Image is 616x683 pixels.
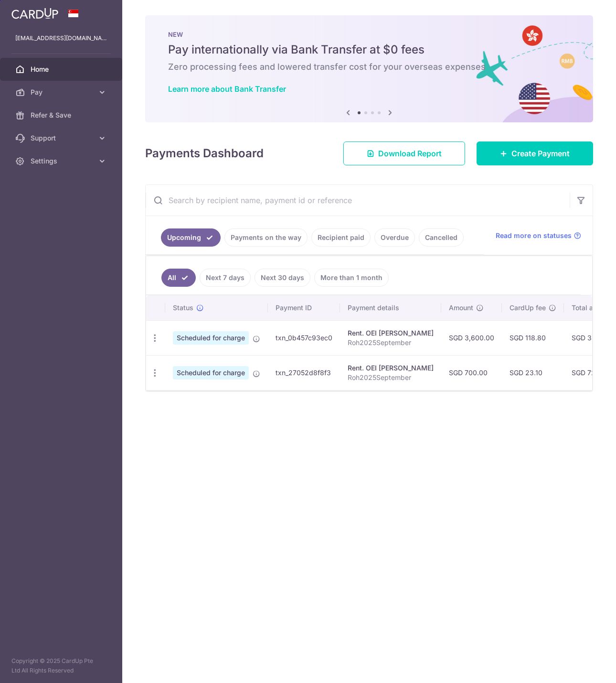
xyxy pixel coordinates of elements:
a: Overdue [374,228,415,247]
p: Roh2025September [348,338,434,347]
span: Amount [449,303,473,313]
span: Support [31,133,94,143]
span: Scheduled for charge [173,366,249,379]
a: Next 7 days [200,269,251,287]
p: [EMAIL_ADDRESS][DOMAIN_NAME] [15,33,107,43]
p: NEW [168,31,570,38]
p: Roh2025September [348,373,434,382]
a: Download Report [343,141,465,165]
span: Download Report [378,148,442,159]
span: Create Payment [511,148,570,159]
span: Read more on statuses [496,231,572,240]
a: Payments on the way [224,228,308,247]
div: Rent. OEI [PERSON_NAME] [348,328,434,338]
td: SGD 23.10 [502,355,564,390]
div: Rent. OEI [PERSON_NAME] [348,363,434,373]
h4: Payments Dashboard [145,145,264,162]
input: Search by recipient name, payment id or reference [146,185,570,216]
td: SGD 700.00 [441,355,502,390]
a: Upcoming [161,228,221,247]
span: Total amt. [572,303,603,313]
th: Payment ID [268,295,340,320]
span: Pay [31,87,94,97]
span: Home [31,65,94,74]
img: Bank transfer banner [145,15,593,122]
img: CardUp [11,8,58,19]
td: txn_27052d8f8f3 [268,355,340,390]
td: SGD 3,600.00 [441,320,502,355]
span: Refer & Save [31,110,94,120]
td: SGD 118.80 [502,320,564,355]
span: Settings [31,156,94,166]
a: Learn more about Bank Transfer [168,84,286,94]
a: Next 30 days [255,269,310,287]
a: Read more on statuses [496,231,581,240]
h6: Zero processing fees and lowered transfer cost for your overseas expenses [168,61,570,73]
td: txn_0b457c93ec0 [268,320,340,355]
a: More than 1 month [314,269,389,287]
span: CardUp fee [510,303,546,313]
a: Create Payment [477,141,593,165]
a: Cancelled [419,228,464,247]
th: Payment details [340,295,441,320]
a: All [161,269,196,287]
h5: Pay internationally via Bank Transfer at $0 fees [168,42,570,57]
a: Recipient paid [311,228,371,247]
span: Scheduled for charge [173,331,249,345]
span: Status [173,303,193,313]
